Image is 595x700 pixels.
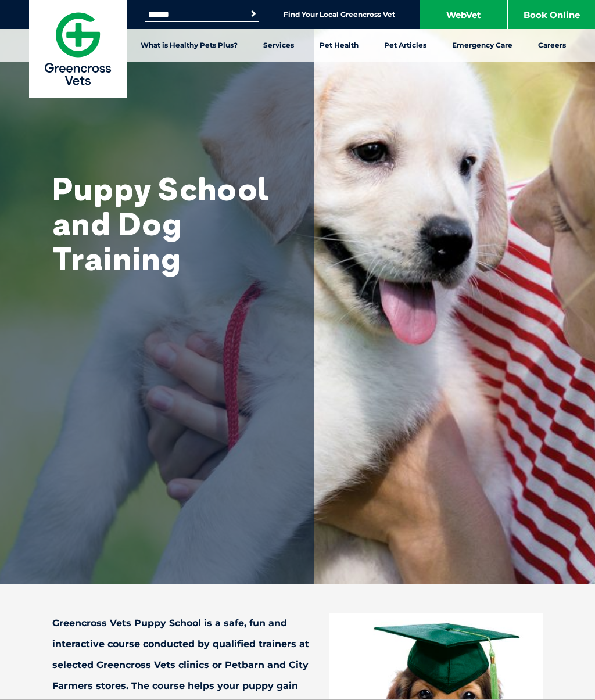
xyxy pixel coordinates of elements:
a: Pet Articles [371,29,439,62]
a: Careers [525,29,579,62]
a: Services [250,29,307,62]
a: What is Healthy Pets Plus? [128,29,250,62]
button: Search [248,8,259,20]
a: Emergency Care [439,29,525,62]
h1: Puppy School and Dog Training [52,171,285,276]
a: Pet Health [307,29,371,62]
a: Find Your Local Greencross Vet [284,10,395,19]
